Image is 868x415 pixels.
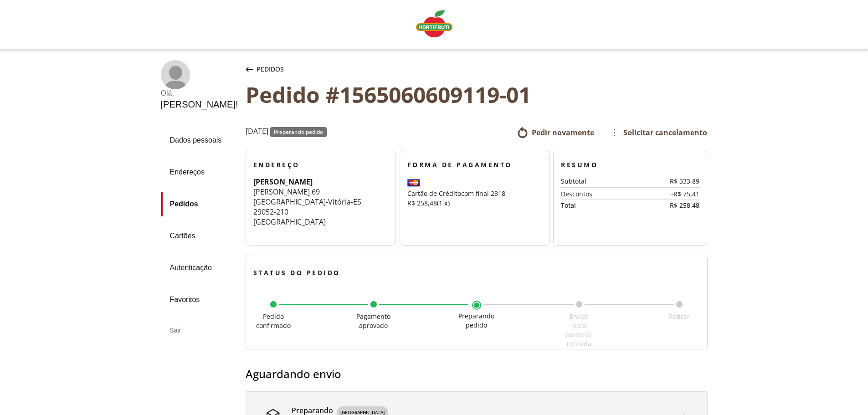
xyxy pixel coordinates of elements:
[351,197,353,207] span: -
[161,256,238,280] a: Autenticação
[253,268,340,277] span: Status do pedido
[312,187,320,197] span: 69
[609,125,707,140] a: Solicitar cancelamento
[517,127,594,138] a: Pedir novamente
[246,368,708,380] h3: Aguardando envio
[253,187,310,197] span: [PERSON_NAME]
[253,197,326,207] span: [GEOGRAPHIC_DATA]
[161,99,238,110] div: [PERSON_NAME] !
[161,89,238,97] div: Olá ,
[253,217,326,227] span: [GEOGRAPHIC_DATA]
[407,189,542,208] div: Cartão de Crédito
[246,127,268,137] span: [DATE]
[458,312,494,329] span: Preparando pedido
[253,160,388,169] h3: Endereço
[161,319,238,341] div: Sair
[253,177,313,187] strong: [PERSON_NAME]
[561,160,699,169] h3: Resumo
[161,192,238,216] a: Pedidos
[161,160,238,184] a: Endereços
[644,178,700,185] div: R$ 333,89
[274,128,323,136] span: Preparando pedido
[630,202,699,209] div: R$ 258,48
[561,178,644,185] div: Subtotal
[561,202,630,209] div: Total
[461,189,505,198] span: com final 2318
[407,199,437,207] span: R$ 258,48
[328,197,351,207] span: Vitória
[532,128,594,138] span: Pedir novamente
[246,82,708,107] div: Pedido #1565060609119-01
[244,60,286,78] button: Pedidos
[565,312,593,348] span: Enviar para ponto de retirada
[407,160,542,169] h3: Forma de Pagamento
[669,312,690,321] span: Retirar
[253,207,288,217] span: 29052-210
[356,312,390,330] span: Pagamento aprovado
[161,224,238,248] a: Cartões
[561,190,644,198] div: Descontos
[437,199,450,207] span: (1 x)
[161,128,238,153] a: Dados pessoais
[353,197,361,207] span: ES
[416,10,452,37] img: Logo
[326,197,328,207] span: -
[644,190,700,198] div: -R$ 75,41
[412,6,456,43] a: Logo
[257,65,284,74] span: Pedidos
[161,287,238,312] a: Favoritos
[256,312,291,330] span: Pedido confirmado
